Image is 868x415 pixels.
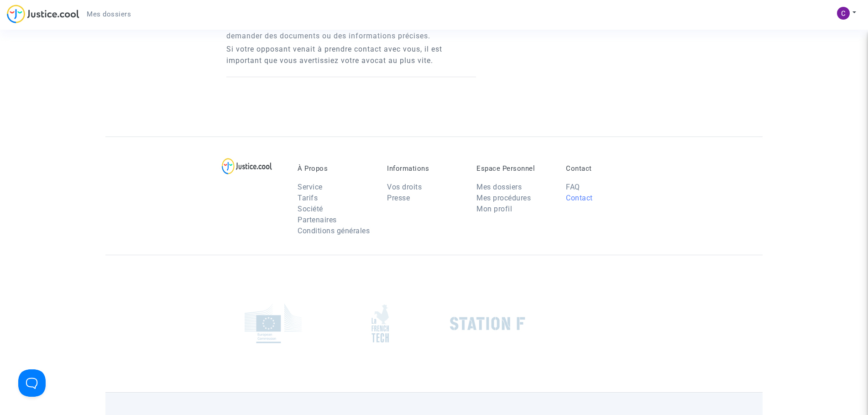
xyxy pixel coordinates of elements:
[298,183,323,191] a: Service
[387,164,463,173] p: Informations
[245,304,302,343] img: europe_commision.png
[298,215,337,224] a: Partenaires
[226,43,476,66] p: Si votre opposant venait à prendre contact avec vous, il est important que vous avertissiez votre...
[79,7,138,21] a: Mes dossiers
[7,5,79,23] img: jc-logo.svg
[476,205,512,213] a: Mon profil
[476,183,522,191] a: Mes dossiers
[476,194,531,202] a: Mes procédures
[387,183,422,191] a: Vos droits
[371,304,389,343] img: french_tech.png
[298,194,318,202] a: Tarifs
[298,226,370,235] a: Conditions générales
[476,164,552,173] p: Espace Personnel
[566,194,593,202] a: Contact
[298,205,323,213] a: Société
[387,194,410,202] a: Presse
[87,10,131,18] span: Mes dossiers
[18,369,46,397] iframe: Help Scout Beacon - Open
[298,164,373,173] p: À Propos
[566,164,642,173] p: Contact
[222,158,272,174] img: logo-lg.svg
[837,7,850,20] img: AATXAJyWtVta6vAgTSGor-lNFaA9ghQbMq9ZcPIkJutT=s96-c
[566,183,580,191] a: FAQ
[450,317,525,331] img: stationf.png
